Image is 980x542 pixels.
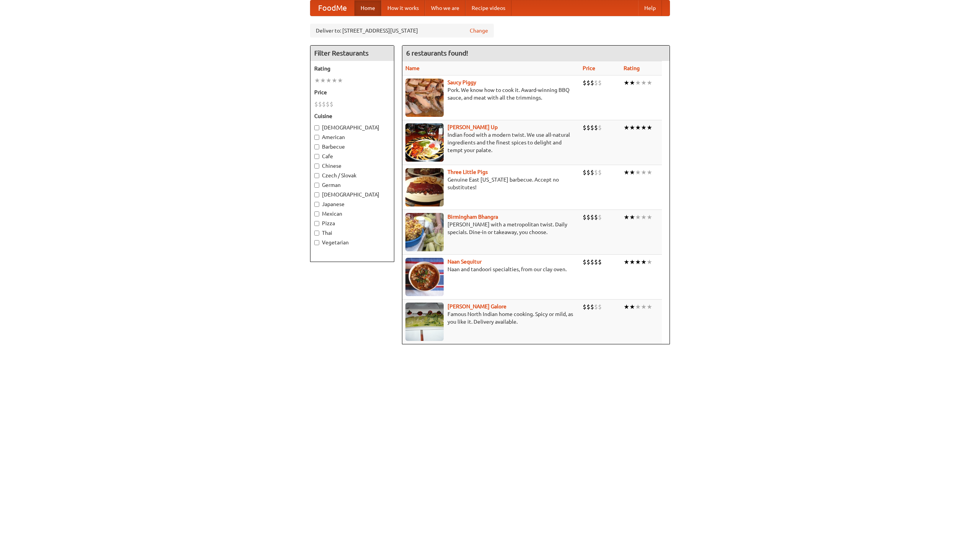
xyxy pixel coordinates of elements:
[314,100,318,108] li: $
[635,303,641,311] li: ★
[624,168,629,177] li: ★
[448,259,482,265] b: Naan Sequitur
[314,239,390,246] label: Vegetarian
[314,154,319,159] input: Cafe
[405,303,444,341] img: currygalore.jpg
[405,123,444,162] img: curryup.jpg
[314,229,390,237] label: Thai
[583,168,586,177] li: $
[641,303,647,311] li: ★
[594,303,598,311] li: $
[647,79,652,87] li: ★
[629,213,635,221] li: ★
[635,258,641,266] li: ★
[598,123,602,132] li: $
[314,65,390,72] h5: Rating
[314,211,319,216] input: Mexican
[647,123,652,132] li: ★
[314,88,390,96] h5: Price
[624,213,629,221] li: ★
[465,0,511,16] a: Recipe videos
[314,162,390,170] label: Chinese
[448,169,488,175] a: Three Little Pigs
[647,258,652,266] li: ★
[326,100,330,108] li: $
[314,172,390,179] label: Czech / Slovak
[590,303,594,311] li: $
[647,213,652,221] li: ★
[318,100,322,108] li: $
[405,131,577,154] p: Indian food with a modern twist. We use all-natural ingredients and the finest spices to delight ...
[448,303,506,309] a: [PERSON_NAME] Galore
[381,0,425,16] a: How it works
[583,258,586,266] li: $
[635,123,641,132] li: ★
[629,303,635,311] li: ★
[641,123,647,132] li: ★
[314,135,319,140] input: American
[405,310,577,326] p: Famous North Indian home cooking. Spicy or mild, as you like it. Delivery available.
[405,258,444,296] img: naansequitur.jpg
[624,65,640,71] a: Rating
[405,213,444,251] img: bhangra.jpg
[629,258,635,266] li: ★
[470,27,488,34] a: Change
[332,76,337,85] li: ★
[598,258,602,266] li: $
[641,79,647,87] li: ★
[337,76,343,85] li: ★
[583,79,586,87] li: $
[586,123,590,132] li: $
[624,303,629,311] li: ★
[405,176,577,191] p: Genuine East [US_STATE] barbecue. Accept no substitutes!
[629,123,635,132] li: ★
[635,79,641,87] li: ★
[354,0,381,16] a: Home
[647,168,652,177] li: ★
[594,258,598,266] li: $
[314,221,319,226] input: Pizza
[583,123,586,132] li: $
[583,303,586,311] li: $
[314,152,390,160] label: Cafe
[314,143,390,151] label: Barbecue
[448,79,476,85] a: Saucy Piggy
[314,173,319,178] input: Czech / Slovak
[586,79,590,87] li: $
[314,210,390,218] label: Mexican
[406,49,468,57] ng-pluralize: 6 restaurants found!
[590,213,594,221] li: $
[314,200,390,208] label: Japanese
[629,168,635,177] li: ★
[326,76,332,85] li: ★
[647,303,652,311] li: ★
[594,123,598,132] li: $
[594,213,598,221] li: $
[641,168,647,177] li: ★
[425,0,465,16] a: Who we are
[624,258,629,266] li: ★
[590,258,594,266] li: $
[635,213,641,221] li: ★
[590,168,594,177] li: $
[448,214,498,220] a: Birmingham Bhangra
[405,221,577,236] p: [PERSON_NAME] with a metropolitan twist. Daily specials. Dine-in or takeaway, you choose.
[314,112,390,120] h5: Cuisine
[583,65,595,71] a: Price
[314,231,319,236] input: Thai
[314,164,319,169] input: Chinese
[598,303,602,311] li: $
[586,168,590,177] li: $
[405,65,420,71] a: Name
[598,168,602,177] li: $
[635,168,641,177] li: ★
[314,191,390,198] label: [DEMOGRAPHIC_DATA]
[320,76,326,85] li: ★
[590,123,594,132] li: $
[310,46,394,61] h4: Filter Restaurants
[405,168,444,206] img: littlepigs.jpg
[641,258,647,266] li: ★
